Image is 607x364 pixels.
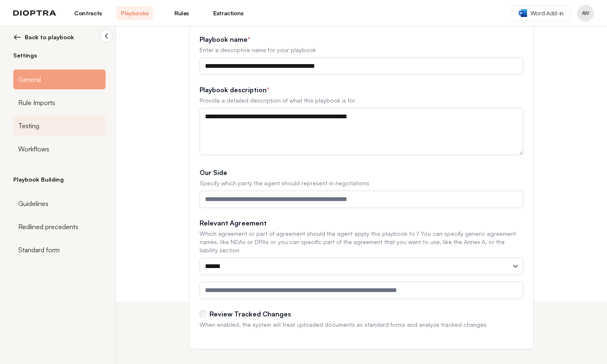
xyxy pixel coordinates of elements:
[18,144,49,154] span: Workflows
[210,6,247,20] a: Extractions
[200,230,523,254] p: Which agreement or part of agreement should the agent apply this playbook to ? You can specify ge...
[13,33,106,41] button: Back to playbook
[200,85,523,95] label: Playbook description
[18,74,41,84] span: General
[18,121,39,131] span: Testing
[13,10,56,16] img: logo
[512,5,571,21] a: Word Add-in
[163,6,200,20] a: Rules
[18,245,60,255] span: Standard form
[18,98,55,108] span: Rule Imports
[200,179,523,187] p: Specify which party the agent should represent in negotiations
[116,6,153,20] a: Playbooks
[100,30,113,42] button: Collapse sidebar
[25,33,74,41] span: Back to playbook
[210,309,291,319] label: Review Tracked Changes
[18,199,48,208] span: Guidelines
[519,9,527,17] img: word
[13,33,22,41] img: left arrow
[18,222,78,232] span: Redlined precedents
[200,46,523,54] p: Enter a descriptive name for your playbook
[13,175,106,184] h2: Playbook Building
[200,321,523,329] p: When enabled, the system will treat uploaded documents as standard forms and analyze tracked changes
[200,168,523,177] label: Our Side
[70,6,106,20] a: Contracts
[200,218,523,228] label: Relevant Agreement
[200,34,523,44] label: Playbook name
[13,51,106,60] h2: Settings
[577,5,594,22] button: Profile menu
[200,96,523,105] p: Provide a detailed description of what this playbook is for
[530,9,564,17] span: Word Add-in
